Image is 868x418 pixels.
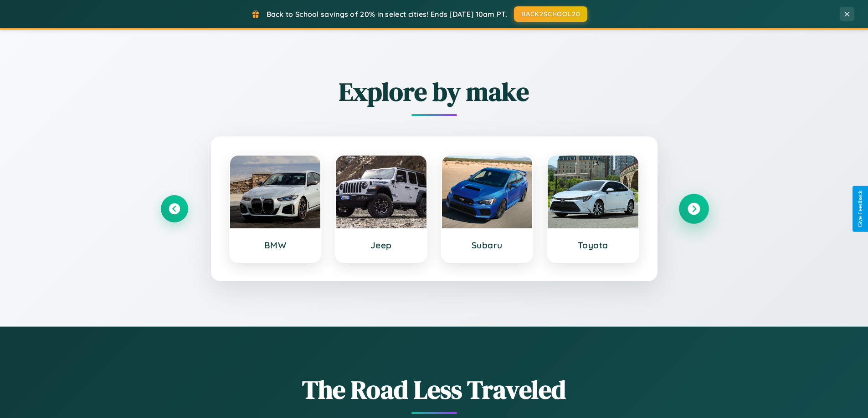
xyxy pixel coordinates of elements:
[267,10,507,19] span: Back to School savings of 20% in select cities! Ends [DATE] 10am PT.
[239,240,312,251] h3: BMW
[557,240,629,251] h3: Toyota
[451,240,524,251] h3: Subaru
[161,372,708,407] h1: The Road Less Traveled
[857,191,863,227] div: Give Feedback
[514,6,587,22] button: BACK2SCHOOL20
[161,74,708,109] h2: Explore by make
[345,240,417,251] h3: Jeep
